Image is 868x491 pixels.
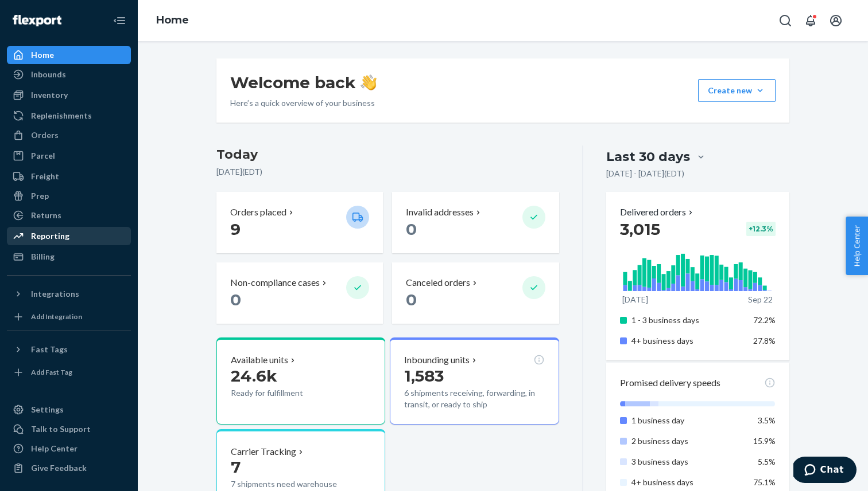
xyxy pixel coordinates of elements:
p: [DATE] [622,294,648,305]
button: Available units24.6kReady for fulfillment [216,337,385,425]
span: 7 [231,457,241,477]
span: 3.5% [758,415,776,425]
button: Integrations [7,285,131,303]
a: Home [7,46,131,64]
span: 72.2% [753,315,776,325]
a: Prep [7,187,131,205]
span: 3,015 [620,219,660,239]
a: Inventory [7,86,131,104]
a: Home [156,14,189,26]
a: Inbounds [7,65,131,84]
p: Non-compliance cases [230,276,320,289]
span: 24.6k [231,366,277,386]
a: Add Fast Tag [7,363,131,382]
span: 9 [230,219,241,239]
div: Home [31,49,54,61]
a: Freight [7,167,131,186]
div: Orders [31,129,59,141]
button: Inbounding units1,5836 shipments receiving, forwarding, in transit, or ready to ship [390,337,559,425]
div: Inbounds [31,69,66,80]
button: Non-compliance cases 0 [216,262,383,324]
button: Open notifications [799,9,822,32]
a: Orders [7,126,131,144]
img: Flexport logo [13,15,61,26]
div: Inventory [31,89,68,101]
div: Billing [31,251,55,262]
p: 4+ business days [631,335,745,347]
a: Parcel [7,147,131,165]
div: Integrations [31,288,79,300]
button: Delivered orders [620,206,695,219]
button: Help Center [846,217,868,275]
div: Settings [31,404,64,415]
span: 27.8% [753,336,776,345]
p: 3 business days [631,456,745,468]
a: Settings [7,400,131,419]
ol: breadcrumbs [147,4,198,37]
button: Invalid addresses 0 [392,192,559,253]
p: 2 business days [631,435,745,447]
div: Parcel [31,150,55,162]
iframe: Opens a widget where you can chat to one of our agents [793,457,857,485]
span: 15.9% [753,436,776,446]
a: Help Center [7,439,131,458]
span: 75.1% [753,477,776,487]
div: Returns [31,210,61,221]
p: Promised delivery speeds [620,376,720,390]
div: Replenishments [31,110,92,121]
div: Add Fast Tag [31,367,72,377]
p: Canceled orders [406,276,470,289]
div: Prep [31,190,49,202]
p: Available units [231,353,288,367]
p: Sep 22 [748,294,773,305]
button: Give Feedback [7,459,131,477]
button: Create new [698,79,776,102]
div: Freight [31,171,59,182]
button: Open account menu [824,9,847,32]
button: Orders placed 9 [216,192,383,253]
span: 0 [406,219,417,239]
div: Fast Tags [31,344,68,355]
div: Reporting [31,230,69,242]
span: 1,583 [404,366,444,386]
p: 6 shipments receiving, forwarding, in transit, or ready to ship [404,387,544,410]
a: Add Integration [7,308,131,326]
p: 1 business day [631,415,745,426]
div: Add Integration [31,312,82,321]
p: Orders placed [230,206,286,219]
p: Here’s a quick overview of your business [230,97,377,109]
p: [DATE] ( EDT ) [216,166,559,178]
div: Help Center [31,443,77,454]
button: Open Search Box [774,9,797,32]
button: Close Navigation [108,9,131,32]
button: Canceled orders 0 [392,262,559,324]
div: Talk to Support [31,423,91,435]
p: Carrier Tracking [231,445,296,458]
p: [DATE] - [DATE] ( EDT ) [606,168,684,179]
a: Billing [7,248,131,266]
div: Last 30 days [606,148,690,166]
button: Fast Tags [7,340,131,359]
a: Returns [7,206,131,225]
img: hand-wave emoji [361,74,377,91]
button: Talk to Support [7,420,131,438]
h1: Welcome back [230,72,377,93]
span: 0 [406,290,417,309]
a: Reporting [7,227,131,245]
p: 1 - 3 business days [631,315,745,326]
p: Inbounding units [404,353,470,367]
span: 5.5% [758,457,776,466]
p: Ready for fulfillment [231,387,337,399]
p: 4+ business days [631,477,745,488]
div: + 12.3 % [746,222,776,236]
a: Replenishments [7,107,131,125]
span: 0 [230,290,241,309]
h3: Today [216,146,559,164]
p: Invalid addresses [406,206,474,219]
div: Give Feedback [31,462,87,474]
